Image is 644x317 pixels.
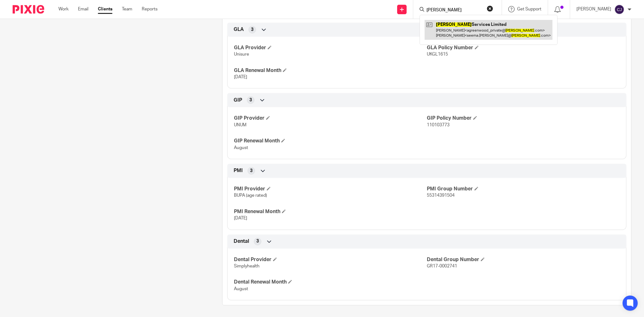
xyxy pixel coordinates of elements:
span: BUPA (age rated) [234,193,267,198]
img: svg%3E [614,4,624,15]
span: Get Support [517,7,541,11]
h4: GIP Policy Number [427,115,620,122]
span: GIP [234,97,242,104]
span: 55314391504 [427,193,455,198]
span: UKGL1615 [427,52,448,57]
h4: PMI Renewal Month [234,208,427,215]
img: Pixie [13,5,44,14]
h4: GIP Renewal Month [234,138,427,144]
p: [PERSON_NAME] [576,6,611,12]
h4: GLA Provider [234,45,427,51]
h4: GLA Renewal Month [234,67,427,74]
h4: PMI Group Number [427,186,620,192]
h4: Dental Renewal Month [234,279,427,285]
h4: GLA Policy Number [427,45,620,51]
span: August [234,146,248,150]
span: GR17-0002741 [427,264,457,268]
a: Clients [98,6,112,12]
span: UNUM [234,123,247,127]
span: GLA [234,26,244,33]
span: [DATE] [234,75,247,79]
span: Simplyhealth [234,264,259,268]
span: PMI [234,167,243,174]
span: Dental [234,238,249,245]
a: Reports [142,6,158,12]
h4: PMI Provider [234,186,427,192]
h4: Dental Provider [234,256,427,263]
span: [DATE] [234,216,247,220]
span: August [234,287,248,291]
span: 3 [250,168,253,174]
a: Work [58,6,69,12]
span: Unisure [234,52,249,57]
button: Clear [487,5,493,12]
span: 3 [251,27,253,33]
span: 3 [249,97,252,103]
input: Search [426,8,483,13]
h4: GIP Provider [234,115,427,122]
span: 110103773 [427,123,450,127]
a: Team [122,6,132,12]
a: Email [78,6,88,12]
span: 3 [256,238,259,244]
h4: Dental Group Number [427,256,620,263]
